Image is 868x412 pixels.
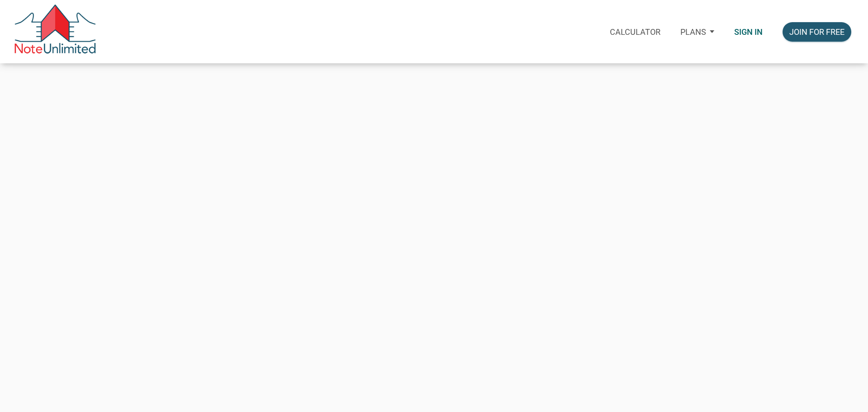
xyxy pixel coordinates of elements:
[610,27,660,37] p: Calculator
[789,26,844,38] div: Join for free
[600,15,670,48] a: Calculator
[734,27,763,37] p: Sign in
[773,15,861,48] a: Join for free
[670,15,724,48] a: Plans
[783,22,851,42] button: Join for free
[724,15,773,48] a: Sign in
[680,27,706,37] p: Plans
[14,5,97,59] img: NoteUnlimited
[670,15,724,48] button: Plans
